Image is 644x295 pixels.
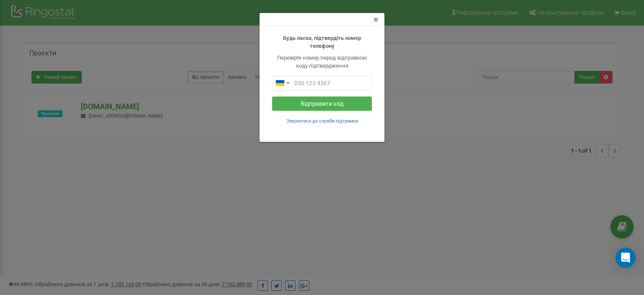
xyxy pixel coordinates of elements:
[615,248,636,268] div: Open Intercom Messenger
[283,35,361,49] b: Будь ласка, підтвердіть номер телефону
[286,117,358,124] a: Звернутися до служби підтримки
[273,76,292,90] div: Telephone country code
[272,54,372,70] p: Перевірте номер перед відправкою коду підтвердження
[272,97,372,111] button: Відправити код
[374,16,378,24] button: Close
[286,118,358,124] small: Звернутися до служби підтримки
[374,15,378,25] span: ×
[272,76,372,90] input: 050 123 4567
